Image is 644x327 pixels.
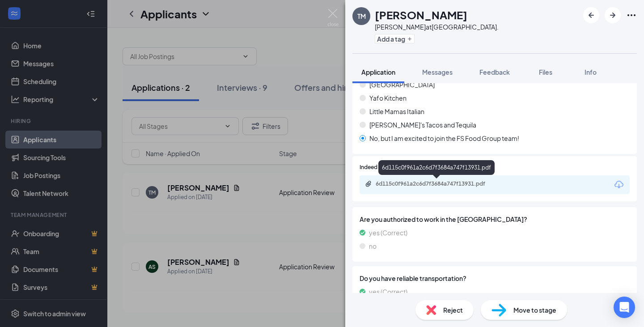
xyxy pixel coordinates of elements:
[376,180,501,187] div: 6d115c0f961a2c6d7f3684a747f13931.pdf
[357,12,366,21] div: TM
[369,80,435,89] span: [GEOGRAPHIC_DATA]
[607,10,618,21] svg: ArrowRight
[375,34,415,43] button: PlusAdd a tag
[422,68,453,76] span: Messages
[369,133,519,143] span: No, but I am excited to join the FS Food Group team!
[361,68,395,76] span: Application
[360,273,630,283] span: Do you have reliable transportation?
[513,305,556,315] span: Move to stage
[375,22,499,31] div: [PERSON_NAME] at [GEOGRAPHIC_DATA].
[365,180,372,187] svg: Paperclip
[360,214,630,224] span: Are you authorized to work in the [GEOGRAPHIC_DATA]?
[369,241,377,251] span: no
[407,36,412,42] svg: Plus
[369,287,407,297] span: yes (Correct)
[605,7,621,23] button: ArrowRight
[375,7,467,22] h1: [PERSON_NAME]
[539,68,552,76] span: Files
[369,93,407,103] span: Yafo Kitchen
[583,7,599,23] button: ArrowLeftNew
[365,180,510,189] a: Paperclip6d115c0f961a2c6d7f3684a747f13931.pdf
[369,120,476,130] span: [PERSON_NAME]'s Tacos and Tequila
[614,179,624,190] svg: Download
[586,10,597,21] svg: ArrowLeftNew
[626,10,637,21] svg: Ellipses
[369,228,407,238] span: yes (Correct)
[479,68,510,76] span: Feedback
[443,305,463,315] span: Reject
[614,297,635,318] div: Open Intercom Messenger
[585,68,597,76] span: Info
[360,163,399,172] span: Indeed Resume
[369,106,424,116] span: Little Mamas Italian
[378,160,495,175] div: 6d115c0f961a2c6d7f3684a747f13931.pdf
